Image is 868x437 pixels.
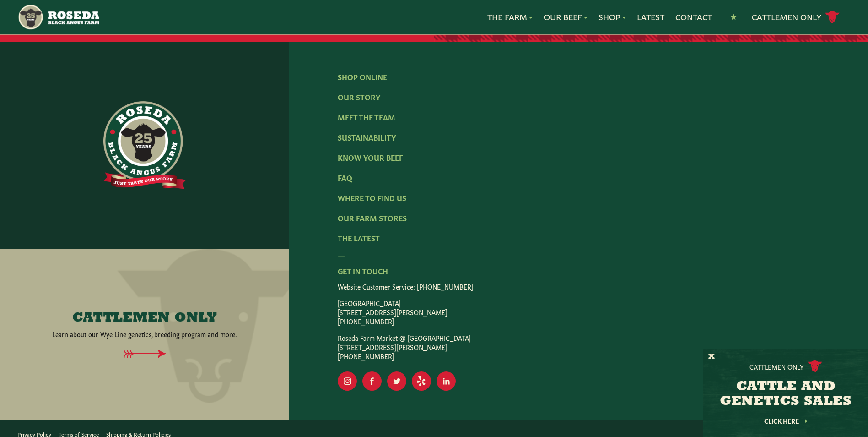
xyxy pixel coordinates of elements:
a: Visit Our LinkedIn Page [437,371,456,391]
p: Roseda Farm Market @ [GEOGRAPHIC_DATA] [STREET_ADDRESS][PERSON_NAME] [PHONE_NUMBER] [338,333,820,361]
a: Visit Our Instagram Page [338,371,357,391]
a: Click Here [744,418,827,424]
a: Latest [637,11,664,23]
a: Sustainability [338,132,396,142]
a: Meet The Team [338,112,395,122]
a: Our Farm Stores [338,213,407,223]
a: Shop [598,11,626,23]
p: Cattlemen Only [749,362,804,371]
img: https://roseda.com/wp-content/uploads/2021/06/roseda-25-full@2x.png [103,101,186,189]
a: Know Your Beef [338,152,403,162]
button: X [708,352,715,362]
p: Website Customer Service: [PHONE_NUMBER] [338,282,820,291]
h4: CATTLEMEN ONLY [72,311,217,326]
p: [GEOGRAPHIC_DATA] [STREET_ADDRESS][PERSON_NAME] [PHONE_NUMBER] [338,298,820,326]
a: Contact [675,11,712,23]
img: https://roseda.com/wp-content/uploads/2021/05/roseda-25-header.png [17,4,99,31]
a: Where To Find Us [338,192,406,202]
a: Visit Our Facebook Page [362,371,382,391]
p: Learn about our Wye Line genetics, breeding program and more. [52,329,237,339]
a: Cattlemen Only [752,9,840,25]
a: Our Story [338,92,380,102]
a: Visit Our Twitter Page [387,371,406,391]
a: Visit Our Yelp Page [412,371,431,391]
a: Shop Online [338,71,387,82]
img: cattle-icon.svg [808,360,822,372]
h3: CATTLE AND GENETICS SALES [715,380,857,409]
a: CATTLEMEN ONLY Learn about our Wye Line genetics, breeding program and more. [24,311,265,339]
a: Our Beef [544,11,588,23]
a: The Farm [487,11,533,23]
a: FAQ [338,172,352,182]
div: — [338,249,820,260]
a: The Latest [338,233,380,243]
